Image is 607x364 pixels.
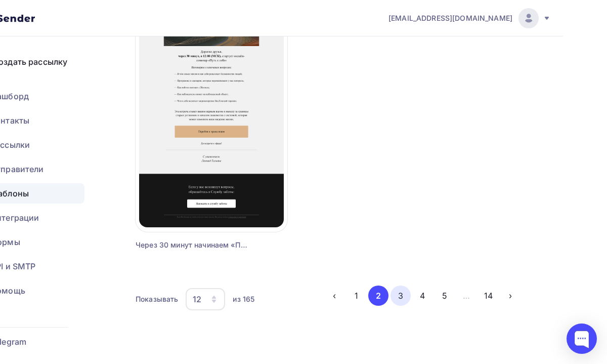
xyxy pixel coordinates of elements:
[346,286,367,306] button: Go to page 1
[388,8,551,28] a: [EMAIL_ADDRESS][DOMAIN_NAME]
[435,286,455,306] button: Go to page 5
[185,288,226,311] button: 12
[233,294,254,304] div: из 165
[479,286,499,306] button: Go to page 14
[136,294,178,304] div: Показывать
[324,286,344,306] button: Go to previous page
[324,286,521,306] ul: Pagination
[412,286,432,306] button: Go to page 4
[388,13,512,23] span: [EMAIL_ADDRESS][DOMAIN_NAME]
[500,286,521,306] button: Go to next page
[193,293,201,305] div: 12
[136,240,249,250] div: Через 30 минут начинаем «Путь к себе»
[391,286,411,306] button: Go to page 3
[368,286,388,306] button: Go to page 2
